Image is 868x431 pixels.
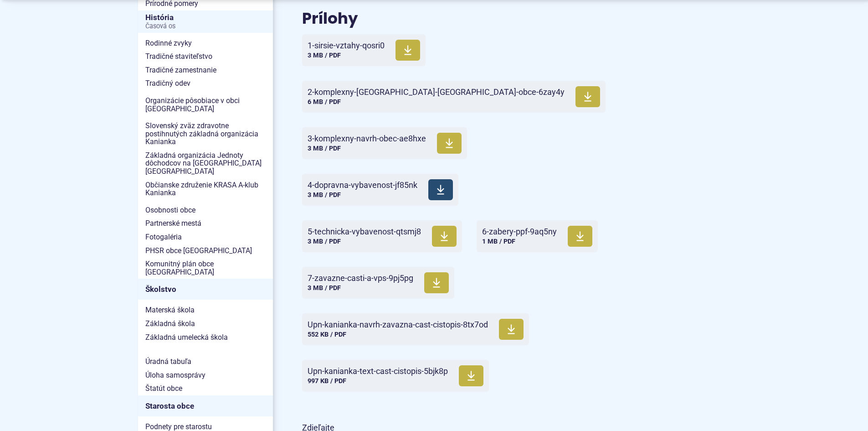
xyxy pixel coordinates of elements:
[308,284,341,292] span: 3 MB / PDF
[145,36,266,50] span: Rodinné zvyky
[138,149,273,178] a: Základná organizácia Jednoty dôchodcov na [GEOGRAPHIC_DATA] [GEOGRAPHIC_DATA]
[308,98,341,106] span: 6 MB / PDF
[138,203,273,217] a: Osobnosti obce
[302,313,529,345] a: Upn-kanianka-navrh-zavazna-cast-cistopis-8tx7od 552 KB / PDF
[308,145,341,152] span: 3 MB / PDF
[302,127,467,159] a: 3-komplexny-navrh-obec-ae8hxe 3 MB / PDF
[308,191,341,199] span: 3 MB / PDF
[145,317,266,331] span: Základná škola
[138,244,273,258] a: PHSR obce [GEOGRAPHIC_DATA]
[145,10,266,33] span: História
[138,279,273,300] a: Školstvo
[308,274,413,283] span: 7-zavazne-casti-a-vps-9pj5pg
[302,174,458,206] a: 4-dopravna-vybavenost-jf85nk 3 MB / PDF
[145,63,266,77] span: Tradičné zamestnanie
[308,41,385,50] span: 1-sirsie-vztahy-qosri0
[308,181,417,190] span: 4-dopravna-vybavenost-jf85nk
[145,331,266,344] span: Základná umelecká škola
[138,77,273,90] a: Tradičný odev
[145,203,266,217] span: Osobnosti obce
[145,94,266,115] span: Organizácie pôsobiace v obci [GEOGRAPHIC_DATA]
[138,119,273,149] a: Slovenský zväz zdravotne postihnutých základná organizácia Kanianka
[302,81,606,113] a: 2-komplexny-[GEOGRAPHIC_DATA]-[GEOGRAPHIC_DATA]-obce-6zay4y 6 MB / PDF
[145,50,266,63] span: Tradičné staviteľstvo
[138,217,273,230] a: Partnerské mestá
[308,331,346,338] span: 552 KB / PDF
[138,36,273,50] a: Rodinné zvyky
[145,355,266,369] span: Úradná tabuľa
[302,10,626,27] h2: Prílohy
[138,63,273,77] a: Tradičné zamestnanie
[477,220,598,252] a: 6-zabery-ppf-9aq5ny 1 MB / PDF
[482,227,557,236] span: 6-zabery-ppf-9aq5ny
[308,367,448,376] span: Upn-kanianka-text-cast-cistopis-5bjk8p
[145,369,266,382] span: Úloha samosprávy
[308,377,346,385] span: 997 KB / PDF
[145,399,266,413] span: Starosta obce
[145,230,266,244] span: Fotogaléria
[145,149,266,178] span: Základná organizácia Jednoty dôchodcov na [GEOGRAPHIC_DATA] [GEOGRAPHIC_DATA]
[308,320,488,329] span: Upn-kanianka-navrh-zavazna-cast-cistopis-8tx7od
[145,303,266,317] span: Materská škola
[138,178,273,200] a: Občianske združenie KRASA A-klub Kanianka
[138,94,273,115] a: Organizácie pôsobiace v obci [GEOGRAPHIC_DATA]
[145,77,266,90] span: Tradičný odev
[138,230,273,244] a: Fotogaléria
[138,257,273,279] a: Komunitný plán obce [GEOGRAPHIC_DATA]
[302,360,489,392] a: Upn-kanianka-text-cast-cistopis-5bjk8p 997 KB / PDF
[145,257,266,279] span: Komunitný plán obce [GEOGRAPHIC_DATA]
[138,50,273,63] a: Tradičné staviteľstvo
[145,382,266,395] span: Štatút obce
[145,23,266,30] span: Časová os
[145,178,266,200] span: Občianske združenie KRASA A-klub Kanianka
[138,382,273,395] a: Štatút obce
[138,369,273,382] a: Úloha samosprávy
[302,267,454,299] a: 7-zavazne-casti-a-vps-9pj5pg 3 MB / PDF
[308,52,341,59] span: 3 MB / PDF
[138,303,273,317] a: Materská škola
[138,317,273,331] a: Základná škola
[145,244,266,258] span: PHSR obce [GEOGRAPHIC_DATA]
[145,282,266,296] span: Školstvo
[145,217,266,230] span: Partnerské mestá
[302,220,462,252] a: 5-technicka-vybavenost-qtsmj8 3 MB / PDF
[308,88,565,97] span: 2-komplexny-[GEOGRAPHIC_DATA]-[GEOGRAPHIC_DATA]-obce-6zay4y
[308,238,341,245] span: 3 MB / PDF
[138,10,273,33] a: HistóriaČasová os
[302,34,426,66] a: 1-sirsie-vztahy-qosri0 3 MB / PDF
[308,227,421,236] span: 5-technicka-vybavenost-qtsmj8
[145,119,266,149] span: Slovenský zväz zdravotne postihnutých základná organizácia Kanianka
[308,134,426,143] span: 3-komplexny-navrh-obec-ae8hxe
[138,331,273,344] a: Základná umelecká škola
[138,355,273,369] a: Úradná tabuľa
[138,395,273,416] a: Starosta obce
[482,238,515,245] span: 1 MB / PDF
